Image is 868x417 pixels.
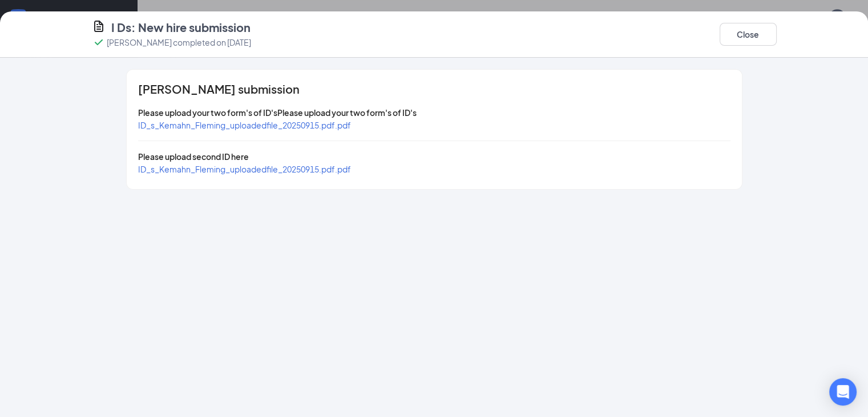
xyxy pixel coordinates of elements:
[92,19,106,33] svg: CustomFormIcon
[138,164,351,174] a: ID_s_Kemahn_Fleming_uploadedfile_20250915.pdf.pdf
[138,83,300,95] span: [PERSON_NAME] submission
[107,37,251,48] p: [PERSON_NAME] completed on [DATE]
[138,151,249,162] span: Please upload second ID here
[829,378,857,406] div: Open Intercom Messenger
[138,120,351,130] a: ID_s_Kemahn_Fleming_uploadedfile_20250915.pdf.pdf
[138,107,417,118] span: Please upload your two form's of ID'sPlease upload your two form's of ID's
[720,23,777,46] button: Close
[111,19,251,35] h4: I Ds: New hire submission
[92,35,106,49] svg: Checkmark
